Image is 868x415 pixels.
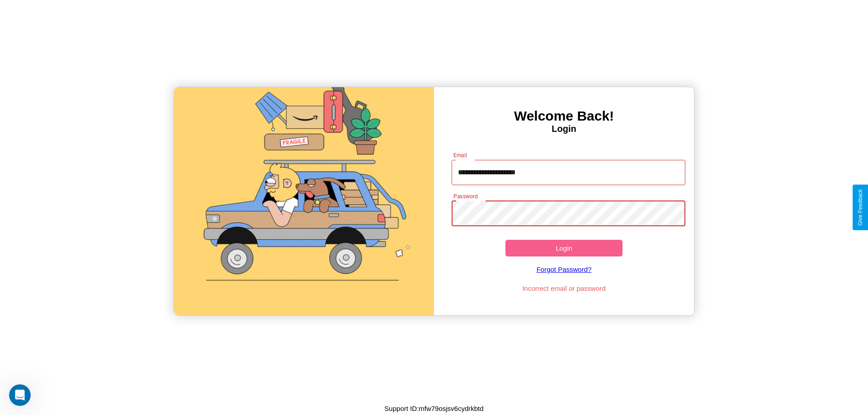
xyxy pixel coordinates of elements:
label: Password [453,192,477,200]
iframe: Intercom live chat [9,384,31,406]
p: Support ID: mfw79osjsv6cydrkbtd [384,402,483,415]
img: gif [174,87,434,315]
h4: Login [434,124,694,134]
button: Login [505,240,623,256]
label: Email [453,151,467,159]
div: Give Feedback [857,189,863,226]
a: Forgot Password? [447,256,681,282]
p: Incorrect email or password [447,282,681,294]
h3: Welcome Back! [434,108,694,124]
